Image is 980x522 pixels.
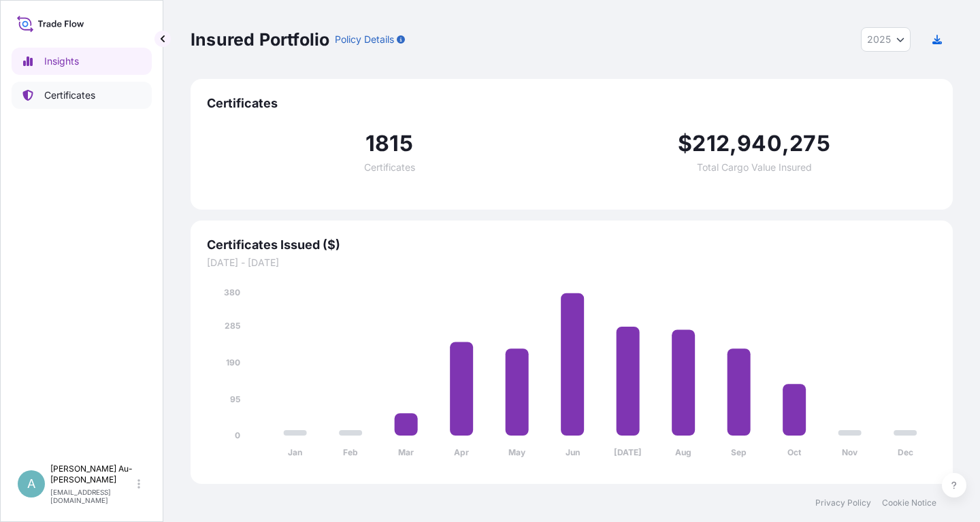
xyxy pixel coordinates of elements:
[235,430,240,440] tspan: 0
[861,27,911,52] button: Year Selector
[191,29,329,50] p: Insured Portfolio
[842,447,858,457] tspan: Nov
[335,33,394,46] p: Policy Details
[731,447,747,457] tspan: Sep
[697,163,812,172] span: Total Cargo Value Insured
[50,488,135,504] p: [EMAIL_ADDRESS][DOMAIN_NAME]
[230,394,240,404] tspan: 95
[207,95,936,112] span: Certificates
[898,447,913,457] tspan: Dec
[675,447,691,457] tspan: Aug
[225,321,240,331] tspan: 285
[678,133,692,154] span: $
[867,33,891,46] span: 2025
[224,287,240,297] tspan: 380
[730,133,737,154] span: ,
[27,477,35,491] span: A
[343,447,358,457] tspan: Feb
[815,497,871,508] a: Privacy Policy
[882,497,936,508] a: Cookie Notice
[566,447,580,457] tspan: Jun
[207,256,936,270] span: [DATE] - [DATE]
[787,447,802,457] tspan: Oct
[12,48,152,75] a: Insights
[207,237,936,253] span: Certificates Issued ($)
[365,133,413,154] span: 1815
[398,447,414,457] tspan: Mar
[782,133,789,154] span: ,
[692,133,730,154] span: 212
[44,88,95,102] p: Certificates
[44,54,79,68] p: Insights
[50,463,135,485] p: [PERSON_NAME] Au-[PERSON_NAME]
[288,447,302,457] tspan: Jan
[12,82,152,109] a: Certificates
[789,133,830,154] span: 275
[614,447,642,457] tspan: [DATE]
[454,447,469,457] tspan: Apr
[737,133,782,154] span: 940
[364,163,415,172] span: Certificates
[508,447,526,457] tspan: May
[226,357,240,368] tspan: 190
